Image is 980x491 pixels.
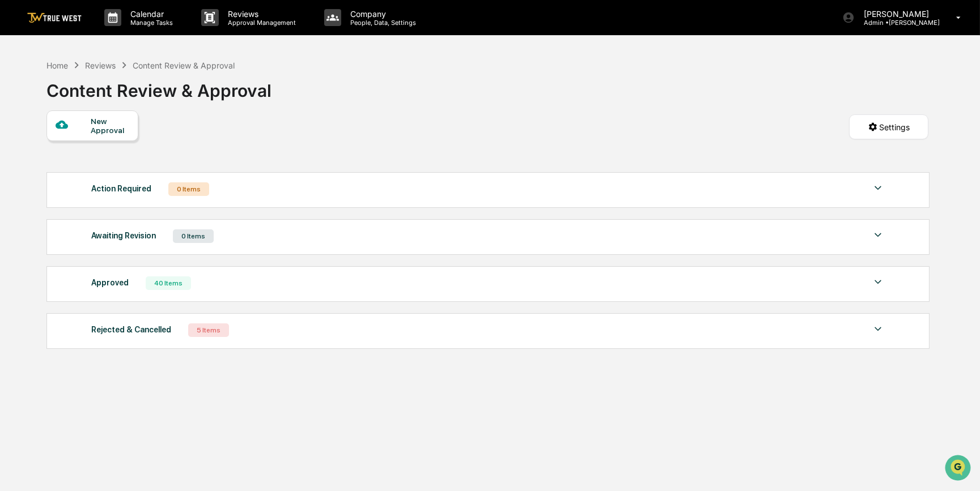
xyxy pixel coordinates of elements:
[113,192,137,200] span: Pylon
[91,228,156,243] div: Awaiting Revision
[94,143,141,154] span: Attestations
[341,9,422,19] p: Company
[871,322,885,336] img: caret
[944,454,974,484] iframe: Open customer support
[871,228,885,242] img: caret
[855,9,940,19] p: [PERSON_NAME]
[193,90,206,104] button: Start new chat
[11,165,20,174] div: 🔎
[173,229,214,243] div: 0 Items
[871,181,885,195] img: caret
[146,276,191,290] div: 40 Items
[849,114,928,139] button: Settings
[219,19,302,27] p: Approval Management
[91,275,129,290] div: Approved
[855,19,940,27] p: Admin • [PERSON_NAME]
[11,87,32,107] img: 1746055101610-c473b297-6a78-478c-a979-82029cc54cd1
[23,164,71,176] span: Data Lookup
[85,61,116,70] div: Reviews
[80,191,137,200] a: Powered byPylon
[91,117,129,135] div: New Approval
[46,61,68,70] div: Home
[78,138,145,159] a: 🗄️Attestations
[91,322,171,337] div: Rejected & Cancelled
[7,160,76,180] a: 🔎Data Lookup
[133,61,235,70] div: Content Review & Approval
[46,71,271,101] div: Content Review & Approval
[82,144,91,153] div: 🗄️
[219,9,302,19] p: Reviews
[7,138,78,159] a: 🖐️Preclearance
[871,275,885,289] img: caret
[121,19,179,27] p: Manage Tasks
[341,19,422,27] p: People, Data, Settings
[23,143,73,154] span: Preclearance
[11,144,20,153] div: 🖐️
[91,181,151,196] div: Action Required
[39,98,143,107] div: We're available if you need us!
[11,24,206,42] p: How can we help?
[168,182,209,196] div: 0 Items
[27,12,82,23] img: logo
[188,323,229,337] div: 5 Items
[39,87,186,98] div: Start new chat
[121,9,179,19] p: Calendar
